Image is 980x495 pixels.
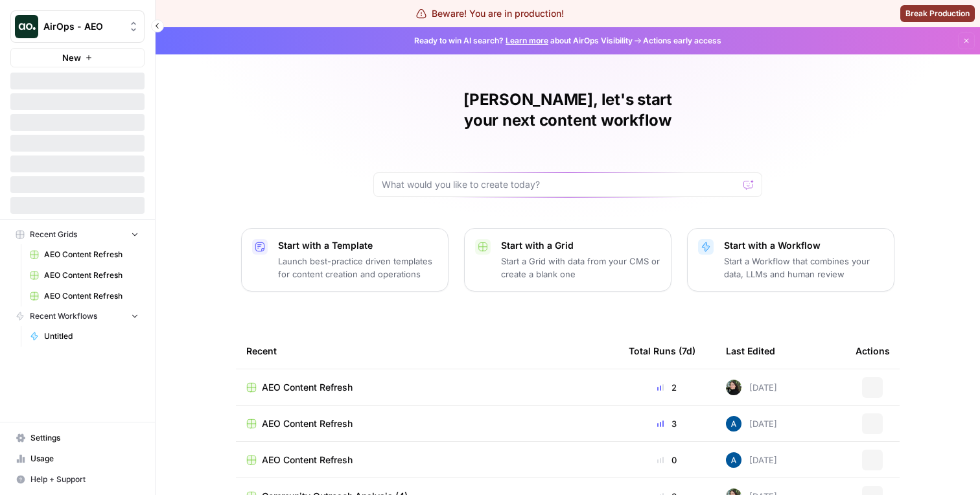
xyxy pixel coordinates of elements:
a: Untitled [24,326,145,347]
input: What would you like to create today? [382,178,738,191]
span: AEO Content Refresh [44,290,139,302]
button: Start with a TemplateLaunch best-practice driven templates for content creation and operations [241,228,449,292]
span: Actions early access [643,35,721,47]
img: AirOps - AEO Logo [15,15,38,38]
span: New [62,51,81,64]
a: Usage [10,448,145,469]
span: AirOps - AEO [43,20,122,33]
button: Start with a WorkflowStart a Workflow that combines your data, LLMs and human review [687,228,894,292]
div: Last Edited [726,333,775,369]
span: Help + Support [30,474,139,485]
p: Launch best-practice driven templates for content creation and operations [278,255,437,281]
p: Start a Workflow that combines your data, LLMs and human review [724,255,883,281]
div: Actions [856,333,890,369]
span: AEO Content Refresh [44,270,139,281]
span: Settings [30,432,139,444]
a: AEO Content Refresh [246,454,608,466]
div: 2 [629,381,705,394]
a: Settings [10,428,145,448]
a: AEO Content Refresh [24,286,145,306]
span: Recent Grids [30,229,77,240]
div: 0 [629,454,705,466]
span: Recent Workflows [30,310,97,322]
a: Learn more [506,36,548,45]
span: Ready to win AI search? about AirOps Visibility [414,35,633,47]
span: AEO Content Refresh [262,454,353,466]
div: Beware! You are in production! [416,7,564,20]
button: Workspace: AirOps - AEO [10,10,145,43]
div: Total Runs (7d) [629,333,695,369]
a: AEO Content Refresh [246,417,608,430]
span: AEO Content Refresh [262,417,353,430]
div: 3 [629,417,705,430]
span: Usage [30,453,139,465]
span: AEO Content Refresh [262,381,353,394]
img: eoqc67reg7z2luvnwhy7wyvdqmsw [726,380,741,395]
p: Start with a Grid [501,239,660,252]
a: AEO Content Refresh [24,244,145,265]
button: Recent Workflows [10,306,145,326]
button: New [10,48,145,67]
button: Help + Support [10,469,145,490]
a: AEO Content Refresh [24,265,145,286]
p: Start a Grid with data from your CMS or create a blank one [501,255,660,281]
img: he81ibor8lsei4p3qvg4ugbvimgp [726,416,741,432]
button: Start with a GridStart a Grid with data from your CMS or create a blank one [464,228,671,292]
img: he81ibor8lsei4p3qvg4ugbvimgp [726,452,741,468]
div: Recent [246,333,608,369]
h1: [PERSON_NAME], let's start your next content workflow [373,89,762,131]
p: Start with a Template [278,239,437,252]
a: AEO Content Refresh [246,381,608,394]
button: Recent Grids [10,225,145,244]
div: [DATE] [726,416,777,432]
span: Untitled [44,330,139,342]
div: [DATE] [726,452,777,468]
p: Start with a Workflow [724,239,883,252]
div: [DATE] [726,380,777,395]
span: Break Production [905,8,970,19]
button: Break Production [900,5,975,22]
span: AEO Content Refresh [44,249,139,260]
